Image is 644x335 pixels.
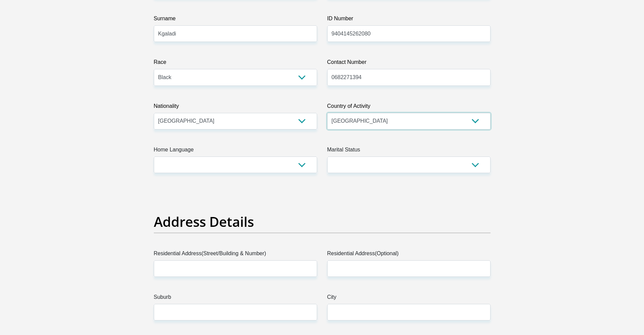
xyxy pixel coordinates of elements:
label: City [327,293,491,304]
label: ID Number [327,15,491,25]
label: Race [154,58,317,69]
input: Address line 2 (Optional) [327,260,491,277]
label: Residential Address(Street/Building & Number) [154,249,317,260]
label: Residential Address(Optional) [327,249,491,260]
label: Contact Number [327,58,491,69]
input: Suburb [154,304,317,320]
label: Surname [154,15,317,25]
label: Country of Activity [327,102,491,113]
h2: Address Details [154,214,491,230]
input: Surname [154,25,317,42]
input: Valid residential address [154,260,317,277]
label: Nationality [154,102,317,113]
label: Suburb [154,293,317,304]
label: Marital Status [327,146,491,157]
input: City [327,304,491,320]
input: Contact Number [327,69,491,86]
label: Home Language [154,146,317,157]
input: ID Number [327,25,491,42]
